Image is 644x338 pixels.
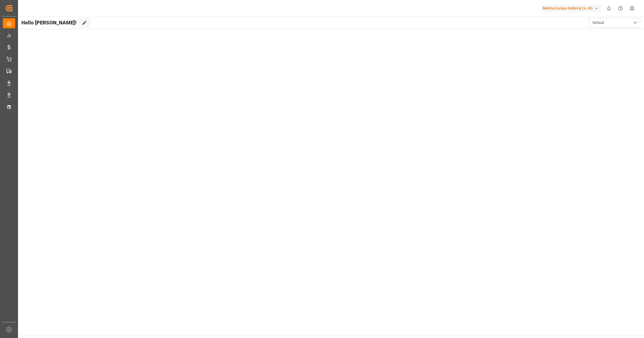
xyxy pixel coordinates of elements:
div: Melitta Europa GmbH & Co. KG [541,5,601,12]
button: Melitta Europa GmbH & Co. KG [541,3,603,13]
button: show 0 new notifications [603,3,615,14]
span: Hello [PERSON_NAME]! [21,18,77,27]
button: open menu [589,18,640,27]
span: Default [593,20,604,25]
button: Help Center [615,3,626,14]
